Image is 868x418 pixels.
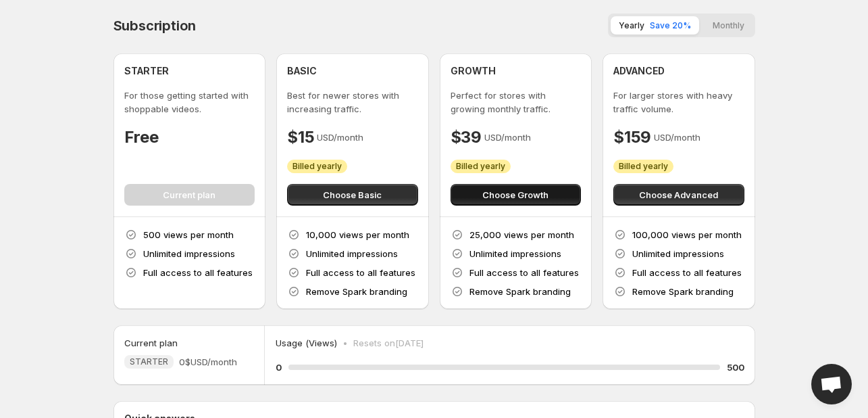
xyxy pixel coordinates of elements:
p: Full access to all features [469,266,579,279]
p: Perfect for stores with growing monthly traffic. [451,89,582,116]
span: Choose Advanced [639,188,718,202]
p: Full access to all features [632,266,742,279]
button: YearlySave 20% [611,16,699,34]
div: Billed yearly [613,160,673,173]
h4: ADVANCED [613,64,665,78]
p: USD/month [654,131,700,144]
h4: Free [124,126,159,148]
p: For larger stores with heavy traffic volume. [613,89,744,116]
p: USD/month [484,131,531,144]
span: Choose Basic [323,188,382,202]
h4: Subscription [113,18,197,34]
p: Usage (Views) [276,336,337,350]
p: Remove Spark branding [632,285,734,298]
span: Save 20% [650,20,691,30]
button: Choose Advanced [613,184,744,206]
h4: GROWTH [451,64,496,78]
div: Billed yearly [287,160,347,173]
button: Choose Growth [451,184,582,206]
p: • [342,336,348,350]
p: For those getting started with shoppable videos. [124,89,255,116]
h4: $159 [613,126,651,148]
span: STARTER [130,356,168,367]
p: 10,000 views per month [306,228,409,241]
p: USD/month [317,131,363,144]
p: Full access to all features [143,266,253,279]
div: Open chat [811,364,852,404]
h4: BASIC [287,64,317,78]
p: 500 views per month [143,228,234,241]
p: 25,000 views per month [469,228,574,241]
h4: $39 [451,126,482,148]
p: Best for newer stores with increasing traffic. [287,89,418,116]
span: 0$ USD/month [179,355,237,369]
p: Unlimited impressions [632,247,724,260]
p: 100,000 views per month [632,228,742,241]
button: Choose Basic [287,184,418,206]
p: Unlimited impressions [469,247,561,260]
h5: 0 [276,361,282,374]
span: Choose Growth [482,188,548,202]
h5: Current plan [124,336,178,350]
p: Unlimited impressions [143,247,235,260]
button: Monthly [705,16,752,34]
h4: $15 [287,126,314,148]
h4: STARTER [124,64,169,78]
p: Unlimited impressions [306,247,398,260]
p: Resets on [DATE] [353,336,424,350]
span: Yearly [619,20,644,30]
h5: 500 [727,361,744,374]
p: Remove Spark branding [306,285,407,298]
div: Billed yearly [451,160,511,173]
p: Remove Spark branding [469,285,571,298]
p: Full access to all features [306,266,415,279]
